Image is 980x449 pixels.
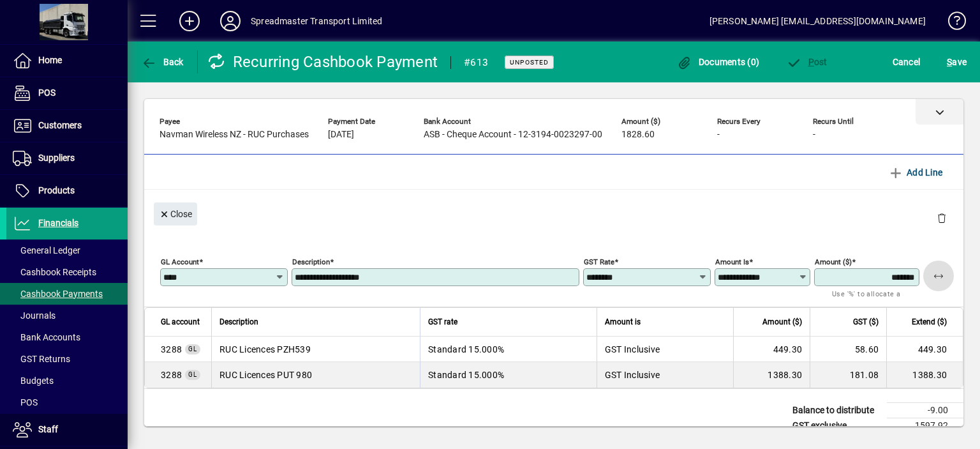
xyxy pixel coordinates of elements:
[923,261,954,291] button: Apply remaining balance
[38,424,58,434] span: Staff
[926,212,957,224] app-page-header-button: Delete
[6,110,128,142] a: Customers
[251,11,382,31] div: Spreadmaster Transport Limited
[883,161,948,184] button: Add Line
[6,370,128,392] a: Budgets
[420,362,597,388] td: Standard 15.000%
[6,348,128,370] a: GST Returns
[38,120,82,130] span: Customers
[138,50,187,73] button: Back
[597,337,733,362] td: GST Inclusive
[853,315,879,329] span: GST ($)
[673,50,762,73] button: Documents (0)
[621,130,655,140] span: 1828.60
[786,403,887,418] td: Balance to distribute
[6,392,128,413] a: POS
[292,257,330,266] mat-label: Description
[717,130,720,140] span: -
[38,55,62,65] span: Home
[887,418,963,434] td: 1597.92
[211,362,420,388] td: RUC Licences PUT 980
[169,10,210,33] button: Add
[584,257,614,266] mat-label: GST rate
[815,257,852,266] mat-label: Amount ($)
[6,283,128,305] a: Cashbook Payments
[38,218,78,228] span: Financials
[6,142,128,174] a: Suppliers
[715,257,749,266] mat-label: Amount is
[13,289,103,299] span: Cashbook Payments
[6,45,128,77] a: Home
[161,343,182,356] span: RUC Licences
[128,50,198,73] app-page-header-button: Back
[13,245,80,255] span: General Ledger
[786,418,887,434] td: GST exclusive
[6,326,128,348] a: Bank Accounts
[947,57,952,67] span: S
[13,397,38,407] span: POS
[328,130,354,140] span: [DATE]
[887,403,963,418] td: -9.00
[912,315,947,329] span: Extend ($)
[605,315,641,329] span: Amount is
[161,257,199,266] mat-label: GL Account
[210,10,251,33] button: Profile
[13,376,54,386] span: Budgets
[160,130,309,140] span: Navman Wireless NZ - RUC Purchases
[886,337,963,362] td: 449.30
[926,202,957,233] button: Delete
[810,362,886,388] td: 181.08
[13,332,80,342] span: Bank Accounts
[6,240,128,261] a: General Ledger
[939,3,964,44] a: Knowledge Base
[889,50,924,73] button: Cancel
[676,57,759,67] span: Documents (0)
[151,208,200,219] app-page-header-button: Close
[783,50,831,73] button: Post
[420,337,597,362] td: Standard 15.000%
[13,354,70,364] span: GST Returns
[510,58,549,66] span: Unposted
[597,362,733,388] td: GST Inclusive
[161,315,200,329] span: GL account
[786,57,828,67] span: ost
[207,52,438,72] div: Recurring Cashbook Payment
[733,337,810,362] td: 449.30
[808,57,814,67] span: P
[159,204,192,225] span: Close
[6,414,128,446] a: Staff
[886,362,963,388] td: 1388.30
[13,267,96,277] span: Cashbook Receipts
[161,369,182,381] span: RUC Licences
[211,337,420,362] td: RUC Licences PZH539
[424,130,602,140] span: ASB - Cheque Account - 12-3194-0023297-00
[38,88,56,98] span: POS
[219,315,258,329] span: Description
[762,315,802,329] span: Amount ($)
[947,52,967,72] span: ave
[6,305,128,326] a: Journals
[6,77,128,109] a: POS
[893,52,921,72] span: Cancel
[38,185,75,195] span: Products
[733,362,810,388] td: 1388.30
[810,337,886,362] td: 58.60
[832,286,909,314] mat-hint: Use '%' to allocate a percentage
[6,175,128,207] a: Products
[13,310,56,321] span: Journals
[464,52,488,73] div: #613
[38,153,75,163] span: Suppliers
[813,130,815,140] span: -
[428,315,457,329] span: GST rate
[154,202,197,225] button: Close
[709,11,926,31] div: [PERSON_NAME] [EMAIL_ADDRESS][DOMAIN_NAME]
[944,50,970,73] button: Save
[141,57,184,67] span: Back
[888,162,943,183] span: Add Line
[6,261,128,283] a: Cashbook Receipts
[188,346,197,353] span: GL
[188,371,197,378] span: GL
